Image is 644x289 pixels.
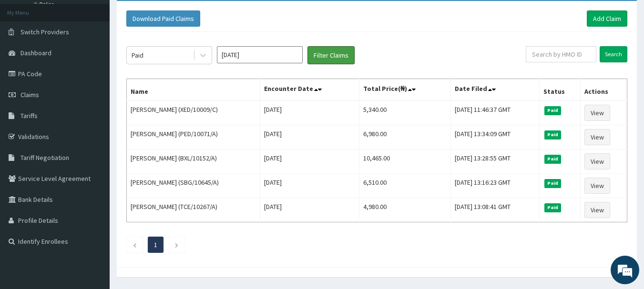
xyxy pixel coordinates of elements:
[20,49,51,57] span: Dashboard
[127,79,260,101] th: Name
[260,100,359,125] td: [DATE]
[132,50,143,60] div: Paid
[217,46,303,63] input: Select Month and Year
[20,111,38,120] span: Tariffs
[359,198,451,222] td: 4,980.00
[126,10,200,27] button: Download Paid Claims
[20,28,69,36] span: Switch Providers
[584,153,610,169] a: View
[359,174,451,198] td: 6,510.00
[127,100,260,125] td: [PERSON_NAME] (XED/10009/C)
[33,1,56,8] a: Online
[174,240,179,249] a: Next page
[451,149,540,174] td: [DATE] 13:28:55 GMT
[127,149,260,174] td: [PERSON_NAME] (BXL/10152/A)
[584,178,610,194] a: View
[600,46,627,62] input: Search
[260,149,359,174] td: [DATE]
[20,90,39,99] span: Claims
[544,130,562,139] span: Paid
[18,48,39,71] img: d_794563401_company_1708531726252_794563401
[539,79,580,101] th: Status
[127,125,260,149] td: [PERSON_NAME] (PED/10071/A)
[451,198,540,222] td: [DATE] 13:08:41 GMT
[584,129,610,145] a: View
[260,125,359,149] td: [DATE]
[359,79,451,101] th: Total Price(₦)
[451,174,540,198] td: [DATE] 13:16:23 GMT
[544,179,562,188] span: Paid
[260,198,359,222] td: [DATE]
[5,190,182,223] textarea: Type your message and hit 'Enter'
[260,174,359,198] td: [DATE]
[307,46,355,64] button: Filter Claims
[50,53,160,66] div: Chat with us now
[156,5,179,28] div: Minimize live chat window
[584,202,610,218] a: View
[154,240,157,249] a: Page 1 is your current page
[544,203,562,212] span: Paid
[55,85,132,181] span: We're online!
[133,240,137,249] a: Previous page
[260,79,359,101] th: Encounter Date
[526,46,596,62] input: Search by HMO ID
[544,155,562,163] span: Paid
[359,125,451,149] td: 6,980.00
[359,100,451,125] td: 5,340.00
[580,79,627,101] th: Actions
[127,174,260,198] td: [PERSON_NAME] (SBG/10645/A)
[451,125,540,149] td: [DATE] 13:34:09 GMT
[544,106,562,115] span: Paid
[451,79,540,101] th: Date Filed
[359,149,451,174] td: 10,465.00
[584,105,610,121] a: View
[127,198,260,222] td: [PERSON_NAME] (TCE/10267/A)
[451,100,540,125] td: [DATE] 11:46:37 GMT
[587,10,627,27] a: Add Claim
[20,153,69,162] span: Tariff Negotiation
